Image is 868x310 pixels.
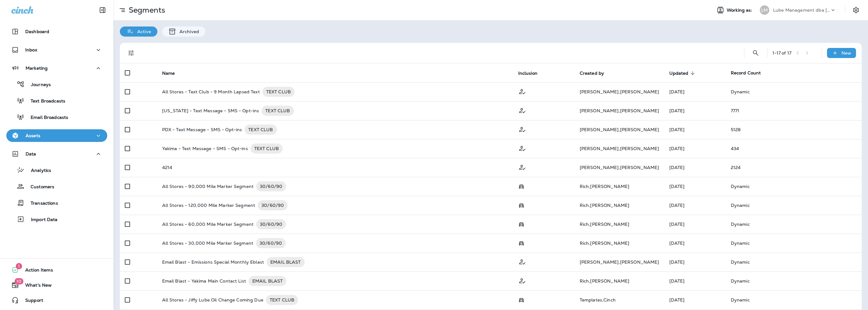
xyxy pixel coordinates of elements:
[575,139,664,158] td: [PERSON_NAME] , [PERSON_NAME]
[261,106,294,116] div: TEXT CLUB
[575,253,664,272] td: [PERSON_NAME] , [PERSON_NAME]
[176,29,199,34] p: Archived
[6,78,107,91] button: Journeys
[726,101,862,120] td: 7771
[518,88,526,94] span: Customer Only
[25,47,37,52] p: Inbox
[731,70,761,76] span: Record Count
[25,29,49,34] p: Dashboard
[6,294,107,307] button: Support
[575,234,664,253] td: Rich , [PERSON_NAME]
[126,5,165,15] p: Segments
[664,215,726,234] td: [DATE]
[664,253,726,272] td: [DATE]
[518,259,526,264] span: Customer Only
[6,196,107,209] button: Transactions
[726,253,862,272] td: Dynamic
[726,158,862,177] td: 2124
[162,238,253,248] p: All Stores - 30,000 Mile Marker Segment
[24,184,54,190] p: Customers
[575,196,664,215] td: Rich , [PERSON_NAME]
[94,4,111,16] button: Collapse Sidebar
[773,8,830,13] p: Lube Management dba [PERSON_NAME]
[267,259,305,265] span: EMAIL BLAST
[518,71,537,76] span: Inclusion
[664,234,726,253] td: [DATE]
[258,200,288,210] div: 30/60/90
[26,66,48,71] p: Marketing
[6,62,107,74] button: Marketing
[24,201,58,207] p: Transactions
[162,70,183,76] span: Name
[266,297,298,303] span: TEXT CLUB
[125,47,138,59] button: Filters
[726,177,862,196] td: Dynamic
[575,290,664,309] td: Templates , Cinch
[6,213,107,226] button: Import Data
[162,143,248,154] p: Yakima - Text Message - SMS - Opt-ins
[249,278,287,284] span: EMAIL BLAST
[25,168,51,174] p: Analytics
[664,82,726,101] td: [DATE]
[664,158,726,177] td: [DATE]
[162,125,242,135] p: PDX - Text Message - SMS - Opt-ins
[6,129,107,142] button: Assets
[664,177,726,196] td: [DATE]
[518,202,525,208] span: Possession
[518,107,526,113] span: Customer Only
[25,217,58,223] p: Import Data
[162,295,263,305] p: All Stores - Jiffy Lube Oil Change Coming Due
[162,200,255,210] p: All Stores - 120,000 Mile Marker Segment
[256,181,286,191] div: 30/60/90
[575,82,664,101] td: [PERSON_NAME] , [PERSON_NAME]
[256,240,286,246] span: 30/60/90
[726,196,862,215] td: Dynamic
[518,278,526,283] span: Customer Only
[19,283,52,290] span: What's New
[575,215,664,234] td: Rich , [PERSON_NAME]
[26,133,40,138] p: Assets
[262,89,295,95] span: TEXT CLUB
[26,151,36,156] p: Data
[518,126,526,132] span: Customer Only
[162,87,260,97] p: All Stores - Text Club - 9 Month Lapsed Text
[256,219,286,229] div: 30/60/90
[575,177,664,196] td: Rich , [PERSON_NAME]
[749,47,762,59] button: Search Segments
[518,240,525,246] span: Possession
[518,164,526,170] span: Customer Only
[726,215,862,234] td: Dynamic
[267,257,305,267] div: EMAIL BLAST
[518,145,526,151] span: Customer Only
[250,143,283,154] div: TEXT CLUB
[760,5,769,15] div: LM
[162,71,175,76] span: Name
[6,110,107,124] button: Email Broadcasts
[575,158,664,177] td: [PERSON_NAME] , [PERSON_NAME]
[726,120,862,139] td: 5128
[6,148,107,160] button: Data
[25,82,51,88] p: Journeys
[162,165,173,170] p: 4214
[262,87,295,97] div: TEXT CLUB
[669,70,697,76] span: Updated
[261,108,294,114] span: TEXT CLUB
[19,267,53,275] span: Action Items
[726,82,862,101] td: Dynamic
[256,238,286,248] div: 30/60/90
[16,263,22,269] span: 1
[727,8,754,13] span: Working as:
[664,139,726,158] td: [DATE]
[256,221,286,227] span: 30/60/90
[15,278,23,284] span: 10
[162,219,254,229] p: All Stores - 60,000 Mile Marker Segment
[6,44,107,56] button: Inbox
[6,163,107,177] button: Analytics
[850,4,862,16] button: Settings
[19,298,43,305] span: Support
[6,180,107,193] button: Customers
[266,295,298,305] div: TEXT CLUB
[256,183,286,190] span: 30/60/90
[6,94,107,107] button: Text Broadcasts
[664,290,726,309] td: [DATE]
